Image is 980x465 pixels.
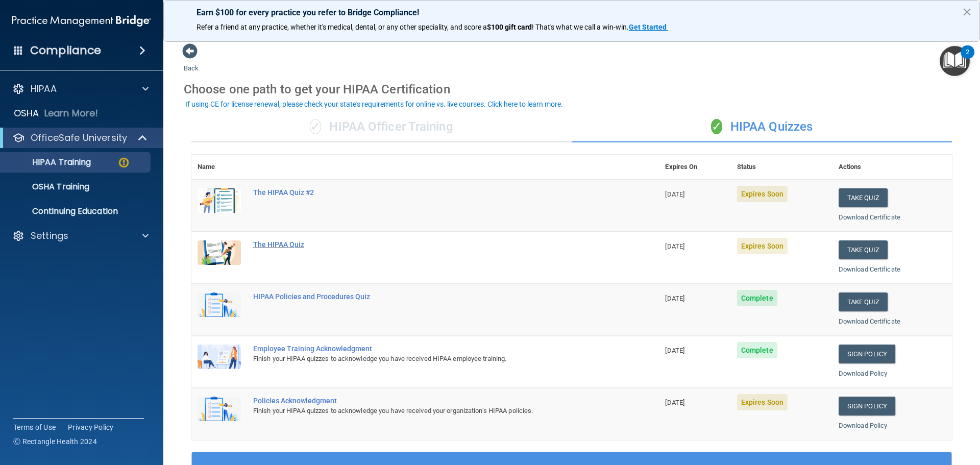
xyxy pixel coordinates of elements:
div: If using CE for license renewal, please check your state's requirements for online vs. live cours... [185,101,563,108]
a: Download Policy [839,370,888,377]
div: Finish your HIPAA quizzes to acknowledge you have received your organization’s HIPAA policies. [253,405,608,417]
div: Finish your HIPAA quizzes to acknowledge you have received HIPAA employee training. [253,353,608,365]
a: Terms of Use [13,422,56,432]
p: Settings [31,230,68,242]
a: Sign Policy [839,397,895,415]
a: Sign Policy [839,345,895,363]
p: Learn More! [44,107,99,119]
span: [DATE] [665,347,684,354]
span: Ⓒ Rectangle Health 2024 [13,436,97,447]
a: Get Started [629,23,668,31]
div: HIPAA Quizzes [572,112,952,142]
div: The HIPAA Quiz #2 [253,188,608,197]
div: HIPAA Officer Training [191,112,572,142]
img: PMB logo [12,11,151,31]
span: Expires Soon [737,394,788,410]
p: Continuing Education [7,206,146,216]
span: Expires Soon [737,238,788,254]
p: Earn $100 for every practice you refer to Bridge Compliance! [197,8,947,17]
th: Expires On [659,155,730,180]
a: Download Policy [839,422,888,429]
span: [DATE] [665,295,684,302]
span: ! That's what we call a win-win. [532,23,629,31]
div: Choose one path to get your HIPAA Certification [184,75,960,104]
span: [DATE] [665,399,684,406]
span: Expires Soon [737,186,788,202]
button: Close [962,4,972,20]
img: warning-circle.0cc9ac19.png [117,156,130,169]
button: Take Quiz [839,188,888,207]
div: Policies Acknowledgment [253,397,608,405]
th: Actions [832,155,952,180]
div: Employee Training Acknowledgment [253,345,608,353]
p: HIPAA [31,83,57,95]
span: Complete [737,290,777,306]
div: The HIPAA Quiz [253,240,608,249]
span: Complete [737,342,777,358]
a: Download Certificate [839,317,900,325]
a: Download Certificate [839,213,900,221]
th: Status [731,155,832,180]
h4: Compliance [30,43,101,58]
strong: $100 gift card [487,23,532,31]
a: Download Certificate [839,265,900,273]
th: Name [191,155,247,180]
button: Open Resource Center, 2 new notifications [940,46,970,76]
a: Back [184,52,199,72]
button: If using CE for license renewal, please check your state's requirements for online vs. live cours... [184,99,565,109]
p: HIPAA Training [7,157,91,167]
span: ✓ [711,119,722,134]
div: HIPAA Policies and Procedures Quiz [253,292,608,301]
span: ✓ [310,119,321,134]
p: OSHA Training [7,182,89,192]
a: Settings [12,230,149,242]
button: Take Quiz [839,240,888,259]
a: Privacy Policy [68,422,114,432]
a: OfficeSafe University [12,132,148,144]
button: Take Quiz [839,292,888,311]
p: OSHA [14,107,39,119]
div: 2 [966,52,969,65]
a: HIPAA [12,83,149,95]
strong: Get Started [629,23,667,31]
span: [DATE] [665,190,684,198]
p: OfficeSafe University [31,132,127,144]
span: Refer a friend at any practice, whether it's medical, dental, or any other speciality, and score a [197,23,487,31]
span: [DATE] [665,242,684,250]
